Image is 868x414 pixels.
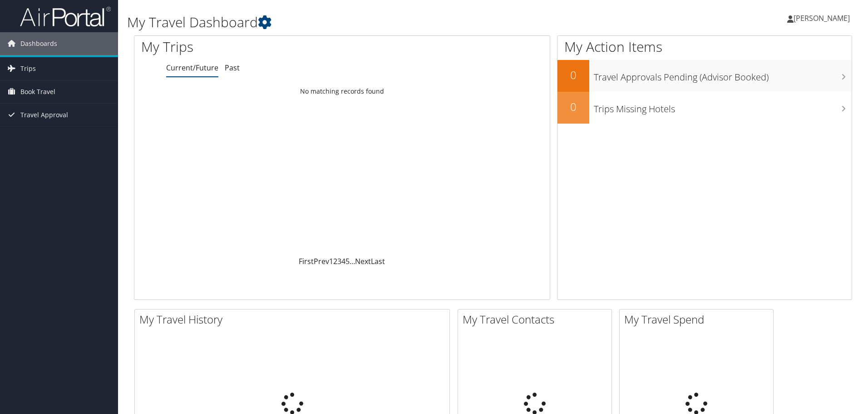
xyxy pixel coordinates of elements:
h1: My Trips [141,37,370,56]
a: 0Trips Missing Hotels [557,92,852,124]
span: Book Travel [20,80,55,103]
h1: My Action Items [557,37,852,56]
h3: Travel Approvals Pending (Advisor Booked) [594,66,852,84]
h2: 0 [557,67,589,83]
h2: My Travel Contacts [463,312,612,327]
a: 2 [333,256,337,266]
span: [PERSON_NAME] [794,13,850,23]
span: Dashboards [20,32,57,55]
span: Trips [20,57,36,80]
a: Next [355,256,371,266]
a: [PERSON_NAME] [787,5,859,32]
img: airportal-logo.png [20,6,111,27]
a: Past [225,63,240,73]
a: 4 [341,256,345,266]
a: 3 [337,256,341,266]
a: Last [371,256,385,266]
a: Current/Future [166,63,218,73]
a: 1 [329,256,333,266]
h1: My Travel Dashboard [127,13,615,32]
a: First [299,256,314,266]
h2: My Travel History [139,312,449,327]
a: Prev [314,256,329,266]
a: 0Travel Approvals Pending (Advisor Booked) [557,60,852,92]
h2: 0 [557,99,589,115]
h2: My Travel Spend [624,312,773,327]
a: 5 [345,256,350,266]
span: Travel Approval [20,104,68,126]
span: … [350,256,355,266]
h3: Trips Missing Hotels [594,98,852,115]
td: No matching records found [134,83,550,100]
